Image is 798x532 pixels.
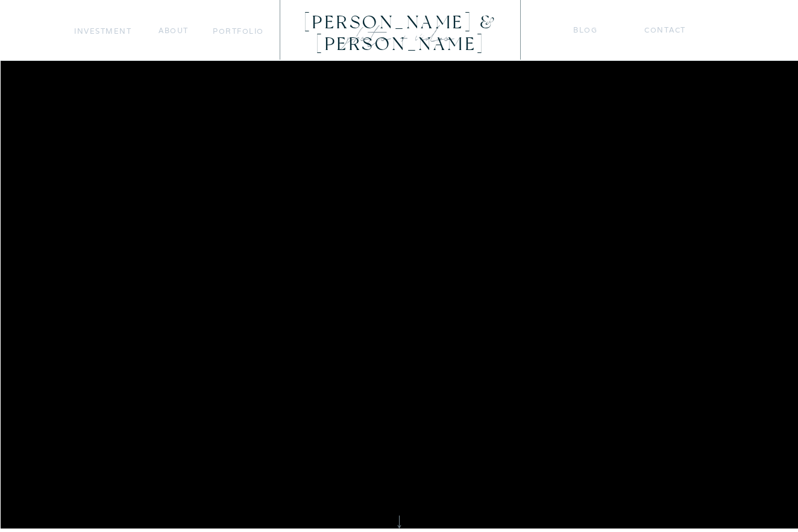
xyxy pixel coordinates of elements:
[283,12,519,33] a: [PERSON_NAME] & [PERSON_NAME]
[573,23,597,36] a: blog
[644,23,687,36] a: Contact
[74,25,132,37] a: Investment
[159,24,189,37] a: about
[213,25,263,37] a: portfolio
